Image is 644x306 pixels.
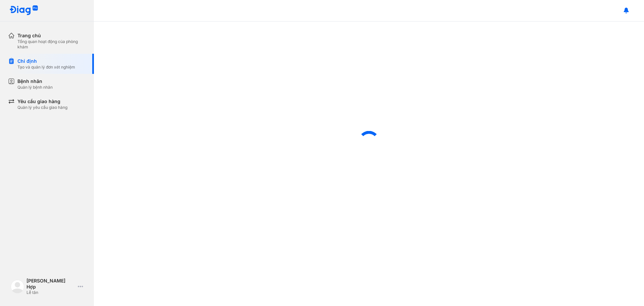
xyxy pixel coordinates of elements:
[17,64,75,70] div: Tạo và quản lý đơn xét nghiệm
[26,290,75,295] div: Lễ tân
[11,280,24,293] img: logo
[17,105,67,110] div: Quản lý yêu cầu giao hàng
[17,98,67,105] div: Yêu cầu giao hàng
[17,58,75,64] div: Chỉ định
[17,39,86,50] div: Tổng quan hoạt động của phòng khám
[9,5,38,16] img: logo
[17,85,53,90] div: Quản lý bệnh nhân
[17,78,53,85] div: Bệnh nhân
[17,32,86,39] div: Trang chủ
[26,278,75,290] div: [PERSON_NAME] Hợp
